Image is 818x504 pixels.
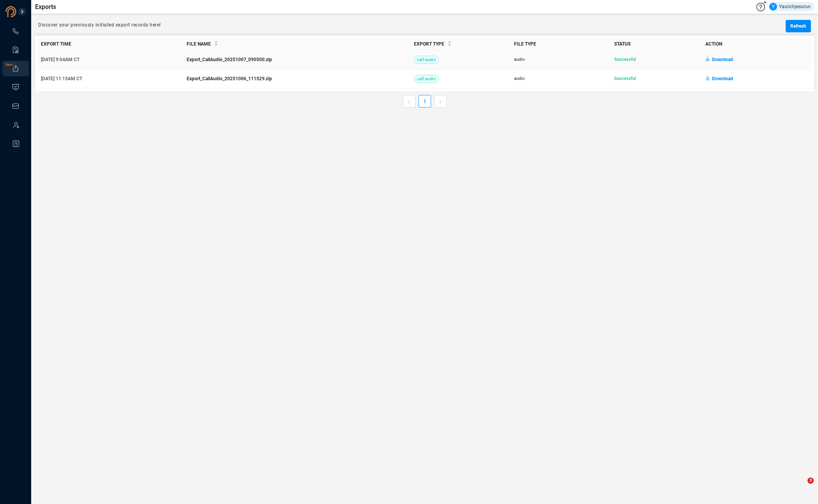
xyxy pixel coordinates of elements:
span: Download [712,72,733,85]
a: New! [12,65,19,72]
th: File Type [511,38,611,50]
span: Y [772,3,775,11]
span: Discover your previously initiated export records here! [38,22,161,28]
span: caret-up [447,40,452,44]
div: Yaurichjesurun [769,3,811,11]
span: call-audio [414,75,439,83]
th: Action [702,38,811,50]
li: Visuals [2,79,29,95]
td: audio [511,69,611,88]
span: Export Type [414,41,444,47]
span: left [407,100,412,104]
span: Download [712,53,733,66]
iframe: Intercom live chat [791,478,810,496]
td: Export_CallAudio_20251006_111529.zip [184,69,411,88]
span: Successful [614,76,636,81]
button: right [434,95,447,107]
th: Export Time [38,38,184,50]
span: File Name [187,41,211,47]
li: Previous Page [403,95,415,107]
span: caret-up [214,40,218,44]
li: Exports [2,61,29,76]
img: prodigal-logo [5,6,48,17]
span: call-audio [414,56,439,64]
button: Download [706,72,733,85]
span: caret-down [214,43,218,47]
button: Refresh [786,20,811,32]
span: Exports [35,2,56,12]
span: 3 [807,478,814,484]
span: Successful [614,57,636,62]
span: caret-down [447,43,452,47]
button: left [403,95,415,107]
li: 1 [419,95,431,107]
span: [DATE] 9:04AM CT [41,57,80,62]
a: 1 [419,95,431,107]
li: Next Page [434,95,447,107]
span: Refresh [790,20,806,32]
li: Inbox [2,98,29,114]
li: Interactions [2,23,29,39]
td: audio [511,50,611,69]
li: Smart Reports [2,42,29,58]
span: [DATE] 11:15AM CT [41,76,82,81]
th: Status [611,38,702,50]
span: right [438,100,443,104]
button: Download [706,53,733,66]
span: New! [5,57,13,72]
td: Export_CallAudio_20251007_090500.zip [184,50,411,69]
